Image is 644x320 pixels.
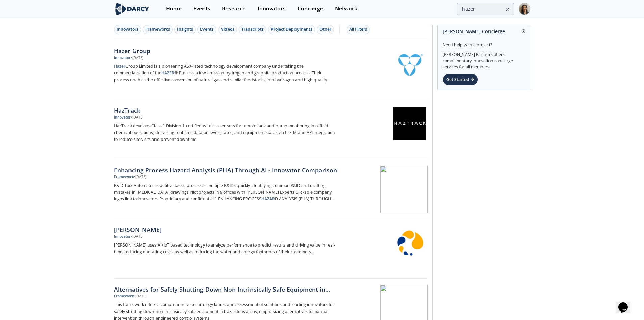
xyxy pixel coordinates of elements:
button: All Filters [347,25,370,34]
button: Transcripts [239,25,266,34]
button: Project Deployments [268,25,315,34]
div: Network [335,6,357,12]
div: [PERSON_NAME] [114,225,338,234]
a: HazTrack Innovator •[DATE] HazTrack develops Class 1 Division 1-certified wireless sensors for re... [114,100,428,159]
div: Innovators [258,6,286,12]
div: [PERSON_NAME] Concierge [443,25,525,37]
img: Haber [393,226,426,259]
div: Home [166,6,182,12]
img: HazTrack [393,107,426,140]
div: [PERSON_NAME] Partners offers complimentary innovation concierge services for all members. [443,48,525,70]
button: Innovators [114,25,141,34]
div: • [DATE] [134,294,146,299]
strong: Hazer [114,63,125,69]
button: Videos [218,25,237,34]
div: Frameworks [145,26,170,33]
div: Innovators [117,26,138,33]
div: Framework [114,174,134,180]
div: • [DATE] [134,174,146,180]
div: Get Started [443,74,478,85]
div: Innovator [114,234,131,239]
div: Framework [114,294,134,299]
a: [PERSON_NAME] Innovator •[DATE] [PERSON_NAME] uses AI+IoT based technology to analyze performance... [114,219,428,279]
div: Innovator [114,55,131,61]
img: information.svg [522,29,525,33]
p: P&ID Tool Automates repetitive tasks, processes multiple P&IDs quickly Identifying common P&ID an... [114,182,338,202]
div: HazTrack [114,106,338,115]
img: Profile [519,3,530,15]
strong: HAZER [161,70,174,76]
img: logo-wide.svg [114,3,151,15]
p: HazTrack develops Class 1 Division 1-certified wireless sensors for remote tank and pump monitori... [114,123,338,143]
div: Other [319,26,331,33]
div: Concierge [297,6,323,12]
input: Advanced Search [457,3,514,15]
div: Hazer Group [114,46,338,55]
iframe: chat widget [616,293,637,313]
div: Transcripts [241,26,264,33]
div: Events [193,6,210,12]
div: Project Deployments [271,26,312,33]
div: Innovator [114,115,131,120]
button: Other [317,25,334,34]
div: All Filters [349,26,367,33]
button: Insights [174,25,196,34]
div: • [DATE] [131,55,143,61]
div: Insights [177,26,193,33]
a: Hazer Group Innovator •[DATE] HazerGroup Limited is a pioneering ASX-listed technology developmen... [114,40,428,100]
button: Events [197,25,216,34]
div: Enhancing Process Hazard Analysis (PHA) Through AI - Innovator Comparison [114,166,338,174]
div: Videos [221,26,234,33]
p: [PERSON_NAME] uses AI+IoT based technology to analyze performance to predict results and driving ... [114,242,338,255]
div: • [DATE] [131,234,143,239]
div: Alternatives for Safely Shutting Down Non-Intrinsically Safe Equipment in Hazardous Areas - Techn... [114,285,338,294]
div: Events [200,26,214,33]
div: Need help with a project? [443,37,525,48]
div: Research [222,6,246,12]
div: • [DATE] [131,115,143,120]
a: Enhancing Process Hazard Analysis (PHA) Through AI - Innovator Comparison Framework •[DATE] P&ID ... [114,159,428,219]
button: Frameworks [143,25,173,34]
p: Group Limited is a pioneering ASX-listed technology development company undertaking the commercia... [114,63,338,83]
img: Hazer Group [393,47,426,81]
strong: HAZAR [261,196,275,202]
